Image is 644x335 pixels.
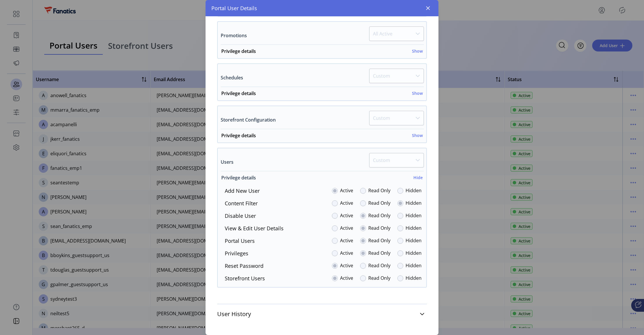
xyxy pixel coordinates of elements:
[217,308,427,320] a: User History
[218,48,426,58] a: Privilege detailsShow
[225,237,255,245] label: Portal Users
[225,187,260,195] label: Add New User
[406,275,422,282] label: Hidden
[221,132,256,139] h6: Privilege details
[340,199,353,207] label: Active
[218,132,426,142] a: Privilege detailsShow
[221,74,243,81] label: Schedules
[368,275,390,282] label: Read Only
[217,311,251,317] span: User History
[340,187,353,195] label: Active
[221,174,256,181] h6: Privilege details
[221,116,276,123] label: Storefront Configuration
[225,224,284,232] label: View & Edit User Details
[221,90,256,97] h6: Privilege details
[340,262,353,270] label: Active
[412,90,423,96] h6: Show
[368,250,390,257] label: Read Only
[225,275,265,282] label: Storefront Users
[340,250,353,257] label: Active
[221,48,256,55] h6: Privilege details
[406,212,422,220] label: Hidden
[368,212,390,220] label: Read Only
[225,212,256,220] label: Disable User
[406,262,422,270] label: Hidden
[340,275,353,282] label: Active
[406,250,422,257] label: Hidden
[412,132,423,138] h6: Show
[340,212,353,220] label: Active
[368,224,390,232] label: Read Only
[412,48,423,54] h6: Show
[221,158,233,165] label: Users
[218,187,426,282] div: Privilege detailsHide
[221,32,247,39] label: Promotions
[406,237,422,245] label: Hidden
[225,250,248,257] label: Privileges
[406,199,422,207] label: Hidden
[406,187,422,195] label: Hidden
[413,174,423,181] h6: Hide
[225,262,263,270] label: Reset Password
[368,237,390,245] label: Read Only
[218,90,426,100] a: Privilege detailsShow
[368,262,390,270] label: Read Only
[340,224,353,232] label: Active
[218,174,426,185] a: Privilege detailsHide
[340,237,353,245] label: Active
[211,4,257,12] span: Portal User Details
[225,199,258,207] label: Content Filter
[406,224,422,232] label: Hidden
[368,187,390,195] label: Read Only
[368,199,390,207] label: Read Only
